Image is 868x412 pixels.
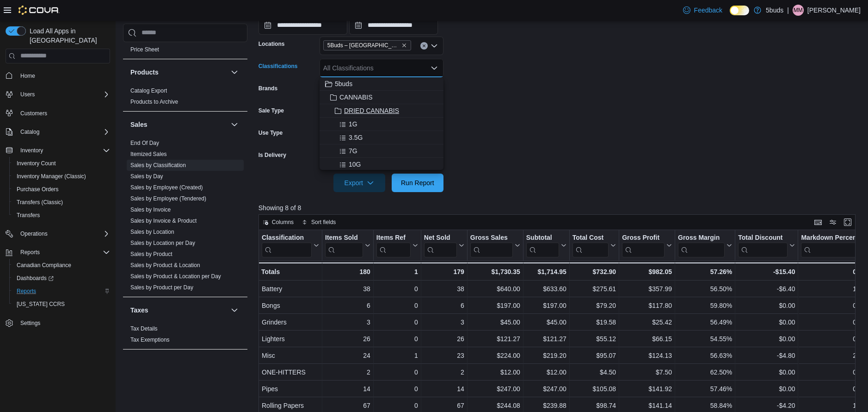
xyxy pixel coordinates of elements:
a: Inventory Manager (Classic) [13,171,90,182]
p: | [787,5,789,16]
button: Inventory Count [9,157,114,170]
span: Catalog [17,126,110,137]
span: Reports [17,287,36,295]
div: Total Discount [738,233,788,242]
label: Sale Type [259,107,284,114]
button: Classification [262,233,319,257]
div: 0 [376,367,418,378]
div: 56.63% [678,350,732,361]
div: $247.00 [470,383,520,394]
span: Sales by Day [130,172,163,180]
span: Transfers (Classic) [17,199,63,206]
div: 1 [376,266,418,277]
div: $66.15 [622,333,672,344]
a: [US_STATE] CCRS [13,299,68,310]
div: 57.26% [678,266,732,277]
div: $117.80 [622,300,672,311]
span: Sales by Employee (Created) [130,183,203,191]
p: Showing 8 of 8 [259,203,862,212]
button: Gross Margin [678,233,732,257]
div: Items Ref [376,233,411,242]
div: 57.46% [678,383,732,394]
button: 10G [320,158,443,171]
div: 0 [376,383,418,394]
div: Battery [262,283,319,294]
div: $141.92 [622,383,672,394]
div: $4.50 [573,367,616,378]
div: Net Sold [424,233,457,242]
span: Operations [17,228,110,239]
button: Settings [2,316,114,330]
span: Users [17,89,110,100]
span: Sales by Employee (Tendered) [130,194,206,202]
span: Inventory Count [17,160,56,167]
span: Sales by Location per Day [130,239,195,246]
a: Catalog Export [130,87,167,94]
span: Settings [20,319,40,327]
div: Pipes [262,383,319,394]
div: $1,730.35 [470,266,520,277]
button: Gross Sales [470,233,520,257]
span: Customers [20,110,47,117]
button: Display options [827,217,838,228]
div: Products [123,85,247,111]
span: Dark Mode [730,15,730,16]
a: Dashboards [13,273,57,284]
span: Catalog [20,128,39,136]
button: Inventory Manager (Classic) [9,170,114,183]
div: 24 [325,350,370,361]
div: Markdown Percent [801,233,863,257]
span: Products to Archive [130,98,178,105]
span: Inventory Manager (Classic) [17,173,86,180]
div: Gross Margin [678,233,725,257]
div: Total Cost [573,233,609,257]
div: Totals [261,266,319,277]
div: 0 [376,283,418,294]
div: Micheal McGill [793,5,804,16]
span: Inventory [17,145,110,156]
div: Gross Margin [678,233,725,242]
span: Reports [20,249,40,256]
span: Canadian Compliance [13,260,110,271]
div: $982.05 [622,266,672,277]
div: 59.80% [678,300,732,311]
button: Sales [229,119,240,130]
span: Dashboards [17,275,54,282]
a: Sales by Product per Day [130,284,193,290]
span: Purchase Orders [13,184,110,195]
span: Users [20,91,35,98]
a: Sales by Location per Day [130,239,195,246]
span: Reports [13,286,110,297]
span: Price Sheet [130,45,159,53]
span: Reports [17,247,110,258]
span: Transfers [13,210,110,221]
span: 5Buds – Yorkton [323,40,411,50]
div: Subtotal [526,233,559,257]
a: Products to Archive [130,98,178,105]
div: Taxes [123,323,247,349]
span: CANNABIS [339,93,373,102]
button: Home [2,69,114,82]
a: Sales by Product [130,250,172,257]
button: Export [333,174,385,192]
div: $247.00 [526,383,566,394]
a: Sales by Employee (Created) [130,184,203,190]
button: Remove 5Buds – Yorkton from selection in this group [401,43,407,48]
span: Customers [17,107,110,119]
span: Transfers [17,212,40,219]
button: Run Report [392,174,443,192]
span: Sales by Product & Location [130,261,200,268]
button: Subtotal [526,233,566,257]
div: 0 [376,400,418,411]
p: 5buds [766,5,783,16]
button: Close list of options [431,64,438,72]
div: 0 [376,300,418,311]
a: Sales by Invoice & Product [130,217,197,224]
button: Enter fullscreen [842,217,853,228]
div: $141.14 [622,400,672,411]
span: 7G [349,146,357,156]
span: Dashboards [13,273,110,284]
input: Dark Mode [730,6,749,15]
button: Net Sold [424,233,464,257]
label: Locations [259,40,285,48]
